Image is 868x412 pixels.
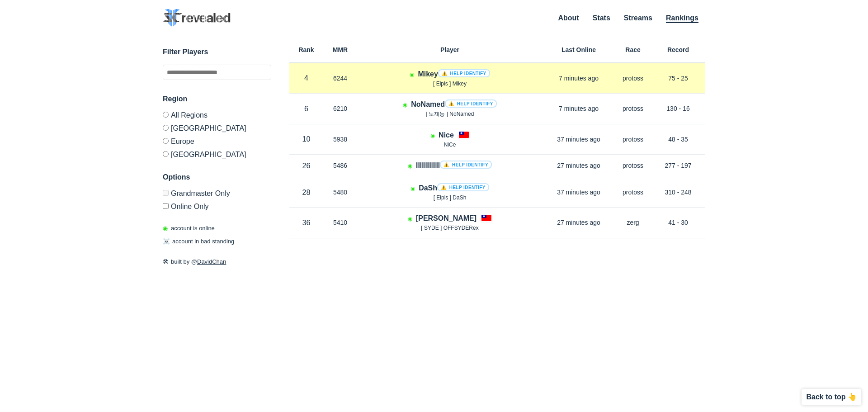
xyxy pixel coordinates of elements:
span: NiCe [444,142,456,148]
span: [ SYDE ] OFFSYDERex [421,225,478,231]
h4: Mikey [418,69,490,79]
p: 130 - 16 [651,104,705,113]
a: ⚠️ Help identify [440,161,492,169]
a: Streams [624,14,652,22]
p: 4 [289,73,323,83]
h4: DaSh [419,183,489,193]
a: Rankings [666,14,698,23]
label: [GEOGRAPHIC_DATA] [163,121,271,134]
label: Europe [163,134,271,147]
h3: Region [163,94,271,104]
p: 6210 [323,104,357,113]
p: 41 - 30 [651,218,705,227]
h3: Options [163,172,271,183]
h6: Race [615,47,651,53]
p: 10 [289,134,323,144]
h6: Player [357,47,542,53]
h4: Nice [439,130,454,140]
span: [ Elpis ] DaSh [434,194,467,201]
h6: Rank [289,47,323,53]
p: protoss [615,135,651,144]
a: ⚠️ Help identify [437,183,489,191]
label: All Regions [163,112,271,121]
p: account is online [163,224,215,233]
p: Back to top 👆 [806,393,857,401]
p: 5938 [323,135,357,144]
p: 7 minutes ago [542,104,615,113]
label: [GEOGRAPHIC_DATA] [163,147,271,158]
span: 🛠 [163,258,169,265]
input: Europe [163,138,169,144]
p: 6 [289,104,323,114]
span: ☠️ [163,238,170,245]
label: Only Show accounts currently in Grandmaster [163,190,271,199]
p: zerg [615,218,651,227]
p: built by @ [163,257,271,266]
img: SC2 Revealed [163,9,231,27]
input: All Regions [163,112,169,118]
p: account in bad standing [163,237,234,246]
h6: MMR [323,47,357,53]
a: ⚠️ Help identify [445,99,497,108]
input: [GEOGRAPHIC_DATA] [163,125,169,131]
span: Account is laddering [410,185,415,192]
p: 5410 [323,218,357,227]
h4: [PERSON_NAME] [416,213,476,223]
input: [GEOGRAPHIC_DATA] [163,151,169,157]
span: Account is laddering [430,133,435,139]
span: [ Elpis ] Mikey [433,81,467,87]
p: 26 [289,161,323,171]
p: protoss [615,161,651,170]
input: Grandmaster Only [163,190,169,196]
input: Online Only [163,203,169,209]
h4: llllllllllll [416,160,492,170]
h6: Last Online [542,47,615,53]
p: 27 minutes ago [542,161,615,170]
span: Account is laddering [408,163,412,169]
span: Account is laddering [410,71,414,78]
p: 36 [289,218,323,228]
p: protoss [615,104,651,113]
p: 5486 [323,161,357,170]
p: 310 - 248 [651,188,705,197]
a: ⚠️ Help identify [438,69,490,77]
label: Only show accounts currently laddering [163,199,271,210]
p: 37 minutes ago [542,135,615,144]
p: 27 minutes ago [542,218,615,227]
h3: Filter Players [163,47,271,57]
a: About [558,14,579,22]
h4: NoNamed [411,99,496,109]
h6: Record [651,47,705,53]
p: 75 - 25 [651,74,705,83]
p: 6244 [323,74,357,83]
p: 277 - 197 [651,161,705,170]
span: [ 노재능 ] NoNamed [426,111,474,117]
p: 7 minutes ago [542,74,615,83]
p: protoss [615,188,651,197]
span: Account is laddering [408,216,412,222]
span: Account is laddering [403,102,407,108]
a: Stats [593,14,610,22]
p: 37 minutes ago [542,188,615,197]
p: 28 [289,187,323,198]
span: ◉ [163,225,168,232]
p: 5480 [323,188,357,197]
a: DavidChan [197,258,226,265]
p: 48 - 35 [651,135,705,144]
p: protoss [615,74,651,83]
